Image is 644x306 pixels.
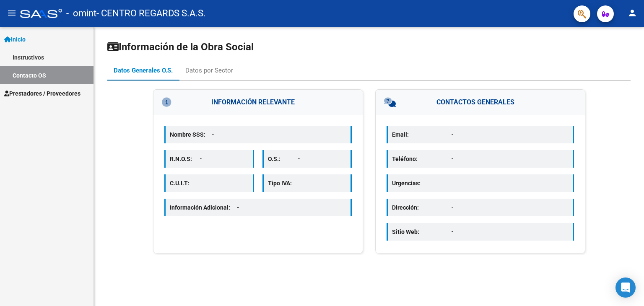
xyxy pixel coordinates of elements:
div: Datos Generales O.S. [114,66,173,75]
h3: CONTACTOS GENERALES [376,90,585,115]
p: Email: [392,130,452,139]
span: Inicio [4,35,26,44]
p: Sitio Web: [392,227,452,236]
span: - omint [66,4,96,23]
p: - [452,179,569,187]
p: R.N.O.S: [170,154,200,163]
p: O.S.: [268,154,298,163]
p: - [200,179,248,187]
p: - [452,130,569,139]
div: Datos por Sector [185,66,233,75]
p: - [212,130,346,139]
span: - [237,204,239,211]
p: C.U.I.T: [170,179,200,188]
p: Información Adicional: [170,203,246,212]
span: - CENTRO REGARDS S.A.S. [96,4,206,23]
p: - [299,179,347,187]
p: Nombre SSS: [170,130,212,139]
span: Prestadores / Proveedores [4,89,80,98]
p: - [298,154,346,163]
h3: INFORMACIÓN RELEVANTE [153,90,363,115]
p: - [452,203,569,212]
div: Open Intercom Messenger [615,277,636,298]
p: - [452,227,569,236]
h1: Información de la Obra Social [107,40,631,54]
p: - [200,154,248,163]
mat-icon: menu [7,8,17,18]
p: Urgencias: [392,179,452,188]
p: Dirección: [392,203,452,212]
p: Teléfono: [392,154,452,163]
p: Tipo IVA: [268,179,299,188]
mat-icon: person [627,8,637,18]
p: - [452,154,569,163]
